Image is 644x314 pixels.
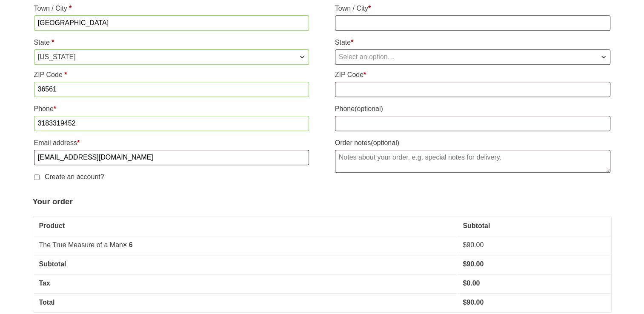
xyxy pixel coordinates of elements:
[335,102,610,116] label: Phone
[463,299,484,306] bdi: 90.00
[34,217,457,235] th: Product
[34,255,457,273] th: Subtotal
[34,293,457,311] th: Total
[463,260,484,268] bdi: 90.00
[463,299,467,306] span: $
[34,68,309,82] label: ZIP Code
[123,241,133,248] strong: × 6
[463,280,480,287] bdi: 0.00
[335,68,610,82] label: ZIP Code
[34,102,309,116] label: Phone
[355,105,383,112] span: (optional)
[34,136,309,150] label: Email address
[34,36,309,49] label: State
[34,50,309,64] span: Alabama
[463,241,467,248] span: $
[34,236,457,254] td: The True Measure of a Man
[335,36,610,49] label: State
[34,274,457,292] th: Tax
[335,49,610,65] span: State
[458,217,610,235] th: Subtotal
[34,174,40,180] input: Create an account?
[371,139,399,146] span: (optional)
[45,173,104,180] span: Create an account?
[339,53,395,60] span: Select an option…
[463,280,467,287] span: $
[34,2,309,15] label: Town / City
[463,260,467,268] span: $
[33,196,612,208] h3: Your order
[335,136,610,150] label: Order notes
[335,2,610,15] label: Town / City
[34,49,309,65] span: State
[463,241,484,248] bdi: 90.00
